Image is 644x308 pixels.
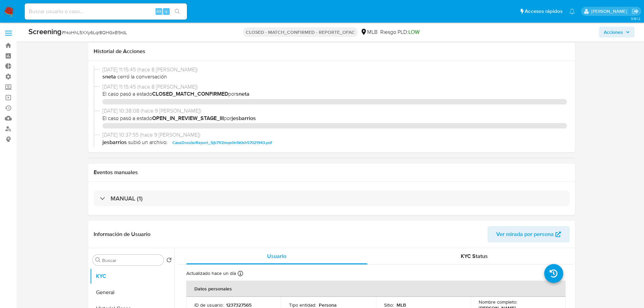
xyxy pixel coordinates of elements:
span: Accesos rápidos [525,8,563,15]
h1: Información de Usuario [94,231,150,238]
input: Buscar usuario o caso... [25,7,187,16]
p: Actualizado hace un día [186,270,236,277]
h3: MANUAL (1) [111,195,143,202]
button: search-icon [170,7,184,16]
button: Volver al orden por defecto [166,257,172,265]
p: Tipo entidad : [289,302,316,308]
button: Acciones [599,27,635,38]
input: Buscar [102,257,161,263]
p: ID de usuario : [194,302,223,308]
p: Sitio : [384,302,394,308]
button: KYC [90,268,174,284]
button: Buscar [95,257,101,263]
span: # f4oHhL5XXy6Lqr8QHGxB9rdL [62,29,127,36]
p: nicolas.tyrkiel@mercadolibre.com [591,8,629,15]
h1: Eventos manuales [94,169,570,176]
span: KYC Status [461,252,488,260]
div: MLB [360,28,378,36]
p: 1237327565 [226,302,252,308]
span: Ver mirada por persona [496,226,554,242]
span: Acciones [604,27,623,38]
th: Datos personales [186,281,566,297]
p: MLB [397,302,406,308]
b: Screening [28,26,62,37]
button: Ver mirada por persona [487,226,570,242]
span: Alt [156,8,162,15]
span: Riesgo PLD: [380,28,420,36]
p: Persona [319,302,337,308]
span: LOW [408,28,420,36]
span: s [165,8,167,15]
span: Usuario [267,252,286,260]
p: Nombre completo : [479,299,517,305]
button: General [90,284,174,301]
div: MANUAL (1) [94,191,570,206]
a: Salir [632,8,639,15]
a: Notificaciones [569,8,575,14]
p: CLOSED - MATCH_CONFIRMED - REPORTE_OFAC [243,27,358,37]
